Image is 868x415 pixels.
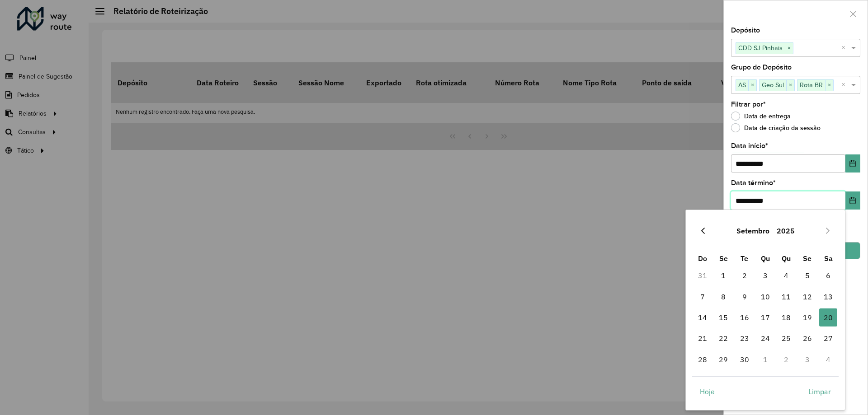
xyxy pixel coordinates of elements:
span: 28 [693,350,712,368]
span: 24 [756,329,774,347]
td: 18 [776,307,797,328]
label: Depósito [731,25,760,36]
td: 5 [797,265,818,286]
td: 26 [797,328,818,349]
span: 25 [777,329,795,347]
span: 17 [756,308,774,326]
td: 31 [692,265,713,286]
span: 5 [798,266,816,284]
label: Data de entrega [731,112,791,121]
td: 4 [776,265,797,286]
span: Te [741,254,748,263]
span: × [825,80,833,91]
span: Do [698,254,707,263]
span: 4 [777,266,795,284]
td: 25 [776,328,797,349]
button: Choose Date [845,191,860,210]
td: 2 [776,349,797,370]
td: 30 [734,349,755,370]
span: 22 [714,329,732,347]
td: 20 [818,307,839,328]
td: 4 [818,349,839,370]
td: 24 [755,328,776,349]
span: Qu [782,254,791,263]
button: Hoje [692,382,722,401]
td: 8 [713,286,734,307]
span: Clear all [841,79,849,90]
span: 1 [714,266,732,284]
span: 20 [819,308,837,326]
span: × [748,80,756,91]
span: Geo Sul [759,79,786,90]
td: 1 [755,349,776,370]
td: 16 [734,307,755,328]
td: 9 [734,286,755,307]
span: 30 [736,350,754,368]
td: 21 [692,328,713,349]
label: Grupo de Depósito [731,62,792,73]
span: 29 [714,350,732,368]
span: Rota BR [797,79,825,90]
span: 16 [736,308,754,326]
td: 3 [797,349,818,370]
td: 1 [713,265,734,286]
span: Clear all [841,42,849,53]
td: 6 [818,265,839,286]
button: Next Month [821,224,835,238]
span: Limpar [808,386,831,397]
td: 14 [692,307,713,328]
td: 11 [776,286,797,307]
td: 29 [713,349,734,370]
button: Limpar [801,382,839,401]
td: 13 [818,286,839,307]
td: 3 [755,265,776,286]
span: 14 [693,308,712,326]
span: 10 [756,288,774,306]
span: 19 [798,308,816,326]
td: 22 [713,328,734,349]
button: Choose Year [773,220,798,242]
label: Data de criação da sessão [731,123,821,132]
span: Hoje [700,386,715,397]
td: 15 [713,307,734,328]
label: Data término [731,177,776,188]
span: 2 [736,266,754,284]
span: 23 [736,329,754,347]
button: Previous Month [696,224,710,238]
td: 17 [755,307,776,328]
span: × [785,43,793,54]
span: Sa [824,254,833,263]
span: Se [803,254,811,263]
label: Filtrar por [731,99,766,110]
span: Se [719,254,728,263]
td: 12 [797,286,818,307]
span: 11 [777,288,795,306]
td: 7 [692,286,713,307]
span: 7 [693,288,712,306]
td: 23 [734,328,755,349]
span: 15 [714,308,732,326]
span: 8 [714,288,732,306]
span: AS [736,79,748,90]
td: 27 [818,328,839,349]
span: 26 [798,329,816,347]
td: 10 [755,286,776,307]
td: 28 [692,349,713,370]
span: Qu [761,254,770,263]
span: CDD SJ Pinhais [736,42,785,53]
td: 2 [734,265,755,286]
button: Choose Date [845,154,860,173]
button: Choose Month [733,220,773,242]
span: 21 [693,329,712,347]
span: 12 [798,288,816,306]
span: 18 [777,308,795,326]
label: Data início [731,140,768,151]
span: 27 [819,329,837,347]
span: 6 [819,266,837,284]
td: 19 [797,307,818,328]
span: 3 [756,266,774,284]
span: × [786,80,794,91]
span: 9 [736,288,754,306]
span: 13 [819,288,837,306]
div: Choose Date [685,210,845,410]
